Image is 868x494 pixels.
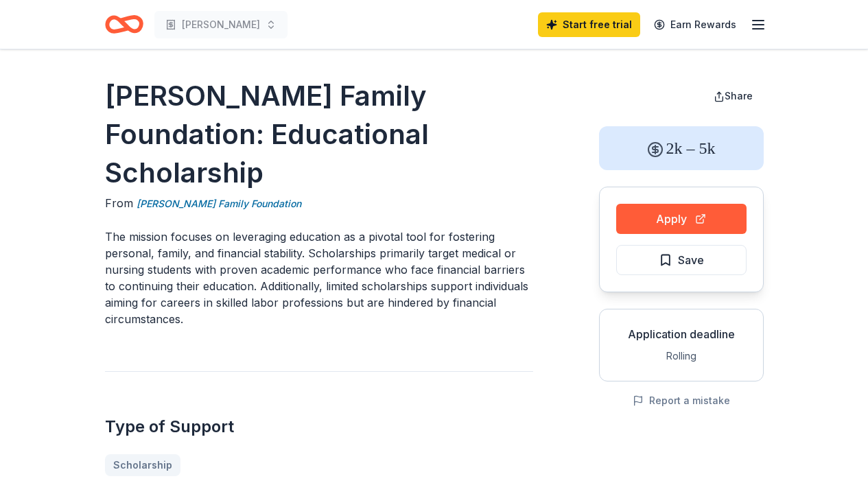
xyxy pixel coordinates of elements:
[633,392,730,409] button: Report a mistake
[703,82,764,110] button: Share
[616,204,747,234] button: Apply
[616,245,747,275] button: Save
[105,416,533,438] h2: Type of Support
[538,12,640,37] a: Start free trial
[105,228,533,327] p: The mission focuses on leveraging education as a pivotal tool for fostering personal, family, and...
[105,195,533,212] div: From
[105,8,143,40] a: Home
[154,11,288,38] button: [PERSON_NAME]
[105,454,180,476] a: Scholarship
[678,251,704,269] span: Save
[105,77,533,192] h1: [PERSON_NAME] Family Foundation: Educational Scholarship
[725,90,753,102] span: Share
[611,348,752,364] div: Rolling
[611,326,752,342] div: Application deadline
[646,12,744,37] a: Earn Rewards
[182,16,260,33] span: [PERSON_NAME]
[599,126,764,170] div: 2k – 5k
[137,196,301,212] a: [PERSON_NAME] Family Foundation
